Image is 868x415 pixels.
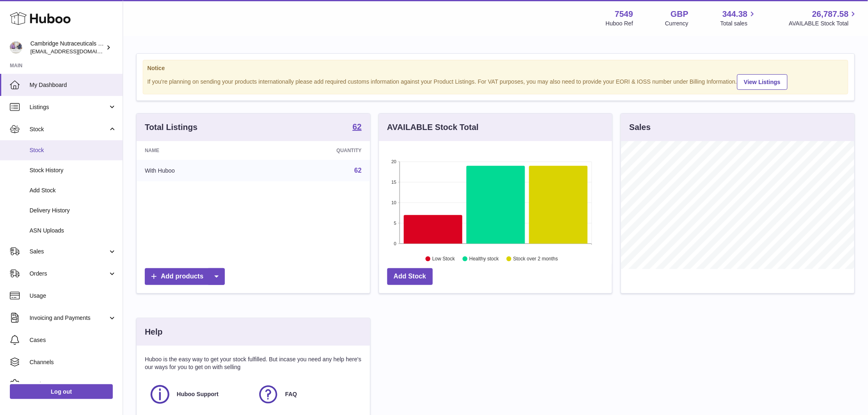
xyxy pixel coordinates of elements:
[260,141,370,160] th: Quantity
[145,268,225,285] a: Add products
[352,123,361,131] strong: 62
[145,326,162,337] h3: Help
[137,160,260,181] td: With Huboo
[432,256,455,262] text: Low Stock
[720,9,757,27] a: 344.38 Total sales
[671,9,688,20] strong: GBP
[30,227,116,235] span: ASN Uploads
[30,270,108,278] span: Orders
[10,384,113,399] a: Log out
[469,256,499,262] text: Healthy stock
[789,20,858,27] span: AVAILABLE Stock Total
[30,103,108,111] span: Listings
[30,336,116,344] span: Cases
[177,390,219,398] span: Huboo Support
[387,122,479,133] h3: AVAILABLE Stock Total
[30,187,116,194] span: Add Stock
[665,20,689,27] div: Currency
[30,146,116,154] span: Stock
[30,125,108,133] span: Stock
[737,74,788,90] a: View Listings
[145,356,362,371] p: Huboo is the easy way to get your stock fulfilled. But incase you need any help here's our ways f...
[285,390,297,398] span: FAQ
[147,73,844,90] div: If you're planning on sending your products internationally please add required customs informati...
[147,64,844,72] strong: Notice
[812,9,849,20] span: 26,787.58
[30,81,116,89] span: My Dashboard
[30,248,108,255] span: Sales
[145,122,198,133] h3: Total Listings
[394,221,396,226] text: 5
[149,383,249,406] a: Huboo Support
[30,166,116,174] span: Stock History
[137,141,260,160] th: Name
[30,40,104,55] div: Cambridge Nutraceuticals Ltd
[606,20,633,27] div: Huboo Ref
[722,9,747,20] span: 344.38
[629,122,651,133] h3: Sales
[257,383,357,406] a: FAQ
[352,123,361,132] a: 62
[30,292,116,300] span: Usage
[30,358,116,366] span: Channels
[30,381,116,388] span: Settings
[10,41,22,54] img: qvc@camnutra.com
[391,200,396,205] text: 10
[30,207,116,214] span: Delivery History
[391,159,396,164] text: 20
[394,241,396,246] text: 0
[513,256,558,262] text: Stock over 2 months
[387,268,433,285] a: Add Stock
[720,20,757,27] span: Total sales
[789,9,858,27] a: 26,787.58 AVAILABLE Stock Total
[391,180,396,185] text: 15
[354,167,362,174] a: 62
[30,48,121,55] span: [EMAIL_ADDRESS][DOMAIN_NAME]
[30,314,108,322] span: Invoicing and Payments
[615,9,633,20] strong: 7549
